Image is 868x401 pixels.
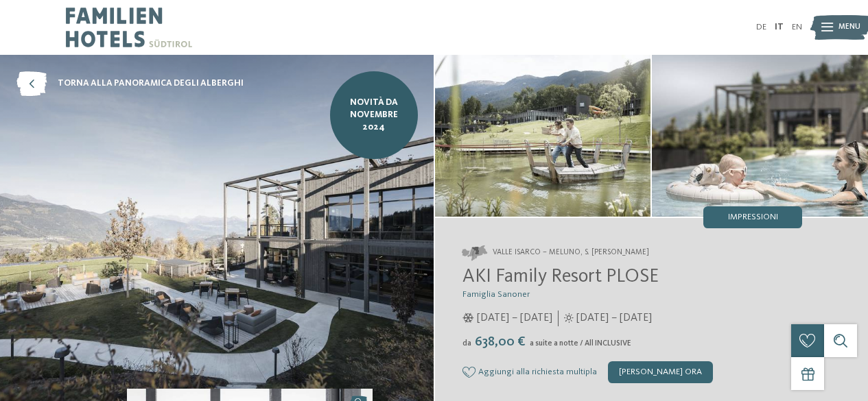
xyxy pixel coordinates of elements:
span: Impressioni [728,213,778,222]
a: DE [756,23,766,32]
span: [DATE] – [DATE] [576,311,652,326]
i: Orari d'apertura inverno [462,313,474,323]
a: EN [792,23,802,32]
span: AKI Family Resort PLOSE [462,267,659,287]
span: NOVITÀ da novembre 2024 [338,97,410,134]
span: a suite a notte / All INCLUSIVE [530,339,631,348]
a: IT [775,23,784,32]
span: da [462,339,471,348]
span: torna alla panoramica degli alberghi [58,77,244,90]
span: 638,00 € [473,335,528,349]
div: [PERSON_NAME] ora [608,361,713,383]
img: AKI: tutto quello che un bimbo può desiderare [435,55,651,217]
img: AKI: tutto quello che un bimbo può desiderare [652,55,868,217]
span: [DATE] – [DATE] [477,311,552,326]
a: torna alla panoramica degli alberghi [16,71,244,96]
i: Orari d'apertura estate [564,313,574,323]
span: Menu [838,22,860,33]
span: Aggiungi alla richiesta multipla [478,367,597,377]
span: Valle Isarco – Meluno, S. [PERSON_NAME] [493,247,649,258]
span: Famiglia Sanoner [462,290,530,299]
